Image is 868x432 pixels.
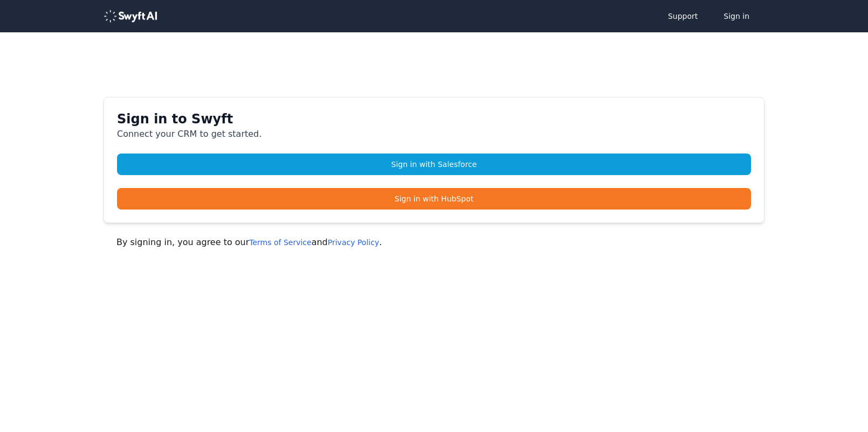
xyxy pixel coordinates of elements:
[104,10,157,23] img: logo-488353a97b7647c9773e25e94dd66c4536ad24f66c59206894594c5eb3334934.png
[249,238,311,247] a: Terms of Service
[117,128,751,141] p: Connect your CRM to get started.
[116,236,752,249] p: By signing in, you agree to our and .
[117,154,751,175] a: Sign in with Salesforce
[117,110,751,128] h1: Sign in to Swyft
[657,5,708,27] a: Support
[713,5,760,27] button: Sign in
[117,188,751,210] a: Sign in with HubSpot
[328,238,379,247] a: Privacy Policy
